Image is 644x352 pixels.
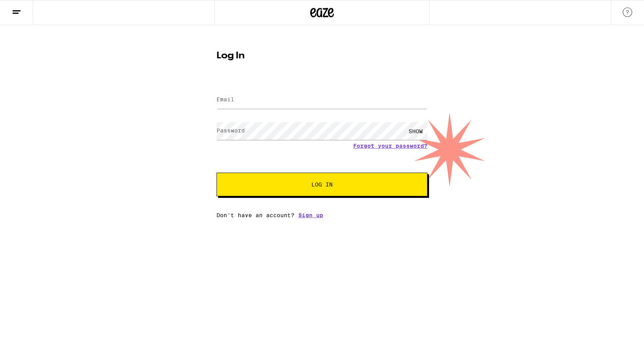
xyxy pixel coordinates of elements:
[217,127,245,134] label: Password
[353,143,427,149] a: Forgot your password?
[311,182,333,187] span: Log In
[217,212,427,218] div: Don't have an account?
[217,96,234,102] label: Email
[217,51,427,61] h1: Log In
[404,122,427,140] div: SHOW
[217,91,427,109] input: Email
[298,212,323,218] a: Sign up
[217,173,427,196] button: Log In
